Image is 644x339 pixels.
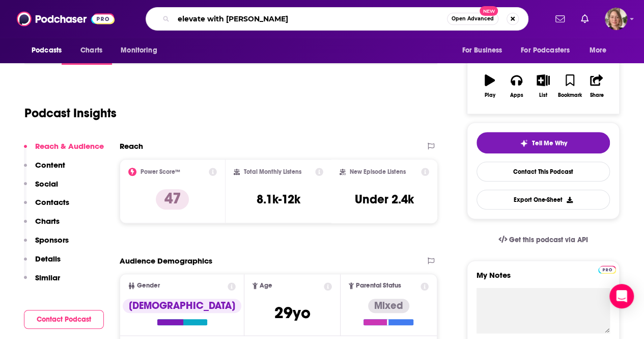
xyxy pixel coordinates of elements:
h3: Under 2.4k [355,192,414,207]
div: Search podcasts, credits, & more... [146,7,528,31]
button: open menu [582,41,620,60]
button: Reach & Audience [24,141,104,160]
div: [DEMOGRAPHIC_DATA] [123,299,241,313]
span: Get this podcast via API [509,236,588,244]
a: Charts [74,41,108,60]
div: Mixed [368,299,409,313]
div: Bookmark [558,92,582,98]
p: Content [35,160,65,170]
a: Contact This Podcast [477,162,610,181]
p: Social [35,179,58,189]
a: Show notifications dropdown [577,10,593,28]
h2: New Episode Listens [350,168,406,175]
a: Get this podcast via API [490,227,596,252]
button: Similar [24,273,60,292]
span: 29 yo [274,303,311,323]
span: Age [260,282,272,289]
p: Details [35,254,61,264]
span: For Business [462,43,502,58]
button: Sponsors [24,235,69,254]
span: Open Advanced [452,16,494,21]
a: Show notifications dropdown [551,10,569,28]
span: Logged in as AriFortierPr [605,8,627,30]
span: Parental Status [356,282,401,289]
button: Apps [503,68,529,105]
span: Gender [137,282,160,289]
p: Sponsors [35,235,69,245]
div: Open Intercom Messenger [609,284,634,308]
h2: Reach [120,141,143,151]
h1: Podcast Insights [24,106,117,121]
button: Show profile menu [605,8,627,30]
img: tell me why sparkle [520,139,528,147]
div: Share [590,92,603,98]
button: Share [583,68,610,105]
label: My Notes [477,270,610,288]
button: Contact Podcast [24,310,104,329]
input: Search podcasts, credits, & more... [174,11,447,27]
button: open menu [114,41,170,60]
button: Details [24,254,61,273]
p: Similar [35,273,60,282]
span: Podcasts [32,43,62,58]
button: open menu [455,41,515,60]
img: Podchaser - Follow, Share and Rate Podcasts [17,9,115,29]
button: Charts [24,216,60,235]
p: Contacts [35,197,69,207]
button: tell me why sparkleTell Me Why [477,132,610,153]
span: New [480,6,498,16]
span: More [590,43,607,58]
button: Contacts [24,197,69,216]
img: User Profile [605,8,627,30]
p: Charts [35,216,60,226]
button: Social [24,179,58,198]
p: Reach & Audience [35,141,104,151]
p: 47 [156,189,189,210]
button: Play [477,68,503,105]
button: Export One-Sheet [477,190,610,210]
h2: Audience Demographics [120,256,212,266]
h2: Total Monthly Listens [244,168,301,175]
button: Content [24,160,65,179]
button: open menu [24,41,75,60]
button: open menu [514,41,584,60]
a: Pro website [598,264,616,274]
h3: 8.1k-12k [257,192,300,207]
div: Play [485,92,495,98]
span: For Podcasters [521,43,570,58]
span: Tell Me Why [532,139,567,147]
button: List [530,68,556,105]
span: Charts [80,43,102,58]
h2: Power Score™ [141,168,180,175]
button: Open AdvancedNew [447,13,498,25]
img: Podchaser Pro [598,266,616,274]
button: Bookmark [556,68,583,105]
span: Monitoring [121,43,157,58]
div: List [539,92,547,98]
div: Apps [510,92,523,98]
